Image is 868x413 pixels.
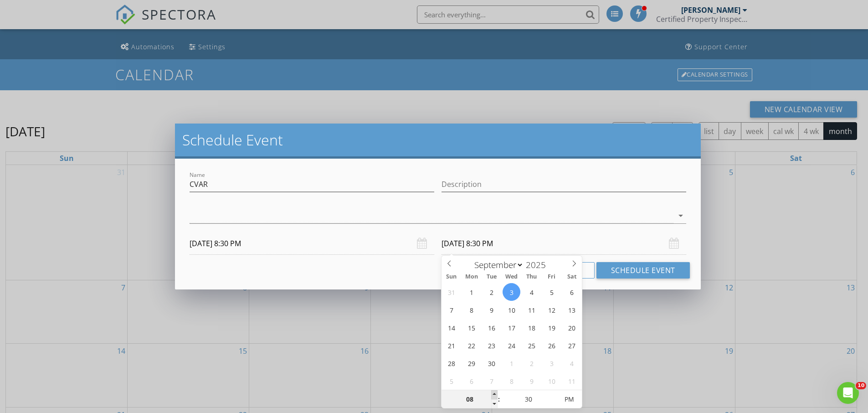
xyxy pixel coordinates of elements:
[563,319,580,336] span: September 20, 2025
[442,301,460,319] span: September 7, 2025
[523,336,540,354] span: September 25, 2025
[542,274,562,280] span: Fri
[442,283,460,301] span: August 31, 2025
[543,336,560,354] span: September 26, 2025
[462,274,482,280] span: Mon
[442,336,460,354] span: September 21, 2025
[563,336,580,354] span: September 27, 2025
[462,283,480,301] span: September 1, 2025
[503,301,520,319] span: September 10, 2025
[503,354,520,372] span: October 1, 2025
[182,131,693,149] h2: Schedule Event
[543,354,560,372] span: October 3, 2025
[543,301,560,319] span: September 12, 2025
[543,283,560,301] span: September 5, 2025
[503,336,520,354] span: September 24, 2025
[596,262,690,279] button: Schedule Event
[190,232,434,255] input: Select date
[543,319,560,336] span: September 19, 2025
[523,283,540,301] span: September 4, 2025
[524,259,554,271] input: Year
[523,319,540,336] span: September 18, 2025
[562,274,582,280] span: Sat
[503,319,520,336] span: September 17, 2025
[483,336,500,354] span: September 23, 2025
[503,372,520,390] span: October 8, 2025
[483,372,500,390] span: October 7, 2025
[442,274,462,280] span: Sun
[856,382,866,389] span: 10
[482,274,502,280] span: Tue
[498,390,500,408] span: :
[556,390,581,408] span: Click to toggle
[483,354,500,372] span: September 30, 2025
[523,354,540,372] span: October 2, 2025
[462,319,480,336] span: September 15, 2025
[563,372,580,390] span: October 11, 2025
[523,301,540,319] span: September 11, 2025
[442,232,686,255] input: Select date
[483,319,500,336] span: September 16, 2025
[462,372,480,390] span: October 6, 2025
[523,372,540,390] span: October 9, 2025
[675,210,686,221] i: arrow_drop_down
[483,301,500,319] span: September 9, 2025
[442,319,460,336] span: September 14, 2025
[502,274,522,280] span: Wed
[442,372,460,390] span: October 5, 2025
[563,283,580,301] span: September 6, 2025
[483,283,500,301] span: September 2, 2025
[563,354,580,372] span: October 4, 2025
[442,354,460,372] span: September 28, 2025
[503,283,520,301] span: September 3, 2025
[522,274,542,280] span: Thu
[837,382,859,404] iframe: Intercom live chat
[462,301,480,319] span: September 8, 2025
[462,354,480,372] span: September 29, 2025
[563,301,580,319] span: September 13, 2025
[543,372,560,390] span: October 10, 2025
[462,336,480,354] span: September 22, 2025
